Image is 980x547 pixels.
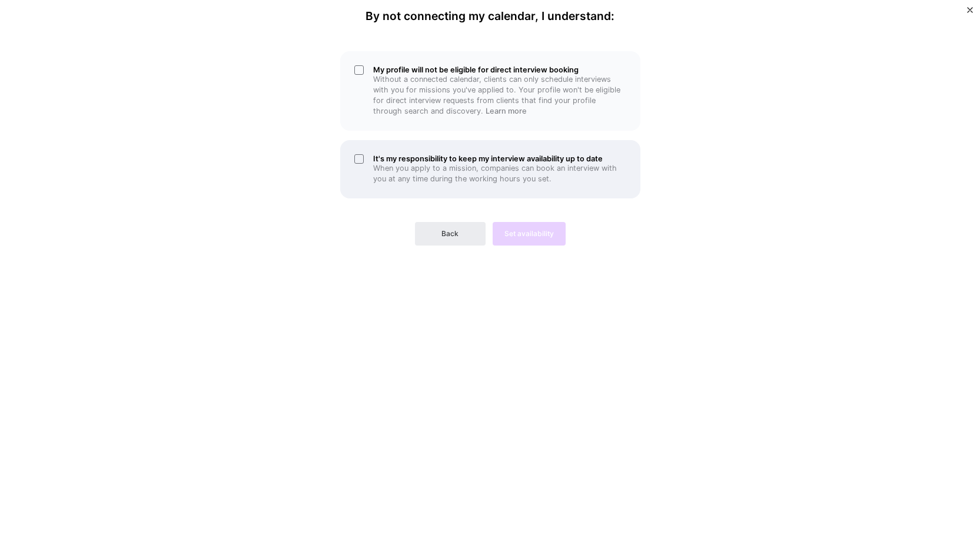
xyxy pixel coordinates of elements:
[373,65,626,74] h5: My profile will not be eligible for direct interview booking
[967,7,973,19] button: Close
[441,228,459,239] span: Back
[415,222,486,246] button: Back
[373,154,626,163] h5: It's my responsibility to keep my interview availability up to date
[373,163,626,184] p: When you apply to a mission, companies can book an interview with you at any time during the work...
[486,107,527,115] a: Learn more
[373,74,626,117] p: Without a connected calendar, clients can only schedule interviews with you for missions you've a...
[366,9,614,23] h4: By not connecting my calendar, I understand:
